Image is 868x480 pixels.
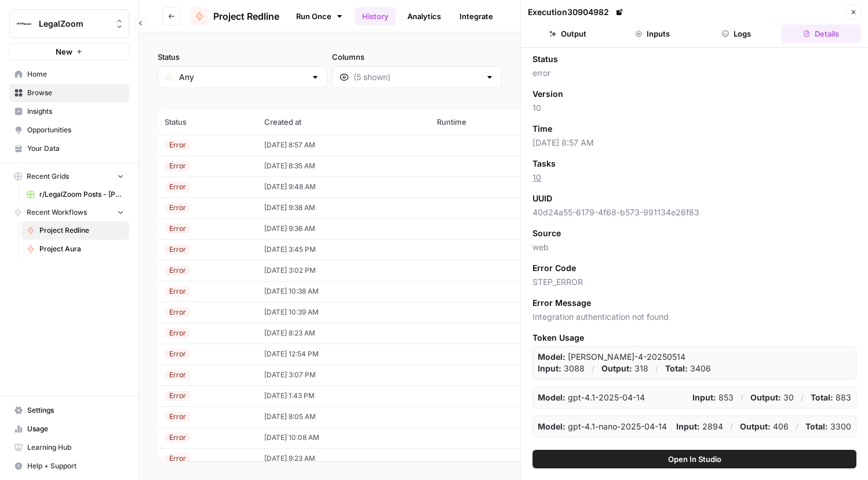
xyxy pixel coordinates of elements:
[9,420,129,438] a: Usage
[9,65,129,84] a: Home
[533,158,556,169] span: Tasks
[796,421,798,432] p: /
[533,53,558,65] span: Status
[668,453,721,465] span: Open In Studio
[692,392,734,403] p: 853
[538,352,566,362] strong: Model:
[692,392,716,402] strong: Input:
[601,363,632,373] strong: Output:
[165,453,191,464] div: Error
[801,392,804,403] p: /
[533,276,856,288] span: STEP_ERROR
[9,139,129,158] a: Your Data
[39,225,124,236] span: Project Redline
[158,109,257,135] th: Status
[257,302,429,323] td: [DATE] 10:39 AM
[257,218,429,239] td: [DATE] 9:36 AM
[9,84,129,102] a: Browse
[257,156,429,176] td: [DATE] 8:35 AM
[165,161,191,171] div: Error
[533,311,856,323] span: Integration authentication not found
[179,71,306,83] input: Any
[21,240,129,258] a: Project Aura
[332,51,502,63] label: Columns
[158,88,849,109] span: (135 records)
[165,140,191,150] div: Error
[655,363,658,374] p: /
[811,392,851,403] p: 883
[9,43,129,60] button: New
[257,406,429,427] td: [DATE] 8:05 AM
[533,88,563,100] span: Version
[740,421,771,431] strong: Output:
[533,332,856,344] span: Token Usage
[538,363,561,373] strong: Input:
[533,262,576,274] span: Error Code
[257,364,429,385] td: [DATE] 3:07 PM
[257,427,429,448] td: [DATE] 10:08 AM
[257,344,429,364] td: [DATE] 12:54 PM
[165,265,191,276] div: Error
[730,421,733,432] p: /
[805,421,828,431] strong: Total:
[39,18,109,30] span: LegalZoom
[740,421,789,432] p: 406
[27,442,124,453] span: Learning Hub
[13,13,34,34] img: LegalZoom Logo
[400,7,448,26] a: Analytics
[750,392,781,402] strong: Output:
[9,457,129,475] button: Help + Support
[165,286,191,297] div: Error
[257,281,429,302] td: [DATE] 10:38 AM
[533,207,856,218] span: 40d24a55-6179-4f68-b573-991134e26f83
[213,9,279,23] span: Project Redline
[21,185,129,204] a: r/LegalZoom Posts - [PERSON_NAME]
[9,438,129,457] a: Learning Hub
[676,421,700,431] strong: Input:
[533,241,856,253] span: web
[9,9,129,38] button: Workspace: LegalZoom
[165,328,191,338] div: Error
[538,392,566,402] strong: Model:
[257,448,429,469] td: [DATE] 9:23 AM
[592,363,595,374] p: /
[9,121,129,139] a: Opportunities
[27,106,124,117] span: Insights
[533,450,856,468] button: Open In Studio
[39,189,124,200] span: r/LegalZoom Posts - [PERSON_NAME]
[39,244,124,254] span: Project Aura
[453,7,500,26] a: Integrate
[533,297,591,309] span: Error Message
[676,421,723,432] p: 2894
[257,176,429,197] td: [DATE] 9:48 AM
[353,71,480,83] input: (5 shown)
[165,412,191,422] div: Error
[601,363,648,374] p: 318
[27,461,124,471] span: Help + Support
[9,204,129,221] button: Recent Workflows
[9,102,129,121] a: Insights
[27,424,124,434] span: Usage
[257,135,429,156] td: [DATE] 8:57 AM
[21,221,129,240] a: Project Redline
[165,432,191,443] div: Error
[165,391,191,401] div: Error
[811,392,833,402] strong: Total:
[781,24,861,43] button: Details
[533,102,856,114] span: 10
[697,24,777,43] button: Logs
[538,363,585,374] p: 3088
[533,67,856,79] span: error
[257,260,429,281] td: [DATE] 3:02 PM
[538,351,685,363] p: claude-sonnet-4-20250514
[528,6,625,18] div: Execution 30904982
[56,46,72,57] span: New
[612,24,692,43] button: Inputs
[165,349,191,359] div: Error
[27,88,124,98] span: Browse
[27,143,124,154] span: Your Data
[165,244,191,255] div: Error
[430,109,538,135] th: Runtime
[9,401,129,420] a: Settings
[165,307,191,317] div: Error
